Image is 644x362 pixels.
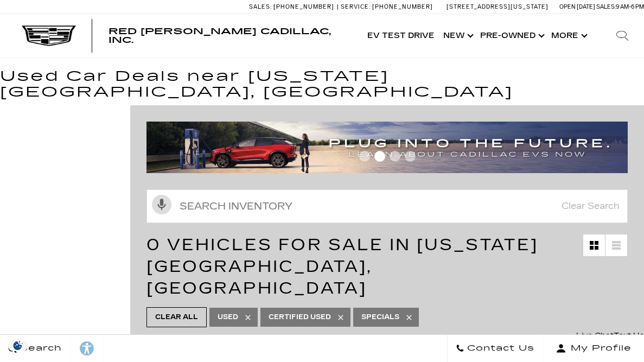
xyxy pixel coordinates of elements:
span: Used [218,310,238,324]
img: ev-blog-post-banners4 [146,122,628,173]
a: [STREET_ADDRESS][US_STATE] [447,3,549,10]
span: Sales: [249,3,272,10]
span: [PHONE_NUMBER] [372,3,433,10]
span: Sales: [596,3,616,10]
span: Live Chat [576,331,614,340]
span: Search [17,341,62,356]
span: Go to slide 3 [390,151,400,162]
span: 0 Vehicles for Sale in [US_STATE][GEOGRAPHIC_DATA], [GEOGRAPHIC_DATA] [146,235,538,298]
span: Go to slide 1 [359,151,370,162]
a: Live Chat [576,328,614,344]
a: New [439,14,476,58]
span: Open [DATE] [559,3,595,10]
span: Certified Used [269,310,331,324]
button: More [547,14,590,58]
button: Open user profile menu [543,335,644,362]
span: Service: [341,3,371,10]
span: Red [PERSON_NAME] Cadillac, Inc. [109,26,331,45]
span: [PHONE_NUMBER] [273,3,334,10]
span: Go to slide 4 [405,151,416,162]
a: Red [PERSON_NAME] Cadillac, Inc. [109,27,352,45]
span: Contact Us [464,341,534,356]
svg: Click to toggle on voice search [152,195,171,214]
a: Service: [PHONE_NUMBER] [337,4,436,10]
a: EV Test Drive [363,14,439,58]
span: Clear All [155,310,198,324]
span: Text Us [614,331,644,340]
span: Specials [361,310,399,324]
a: Pre-Owned [476,14,547,58]
span: Go to slide 2 [374,151,385,162]
a: Sales: [PHONE_NUMBER] [249,4,337,10]
input: Search Inventory [146,189,628,223]
img: Opt-Out Icon [5,340,30,351]
a: Contact Us [447,335,543,362]
section: Click to Open Cookie Consent Modal [5,340,30,351]
span: My Profile [566,341,632,356]
a: Text Us [614,328,644,344]
img: Cadillac Dark Logo with Cadillac White Text [22,26,76,46]
span: 9 AM-6 PM [616,3,644,10]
